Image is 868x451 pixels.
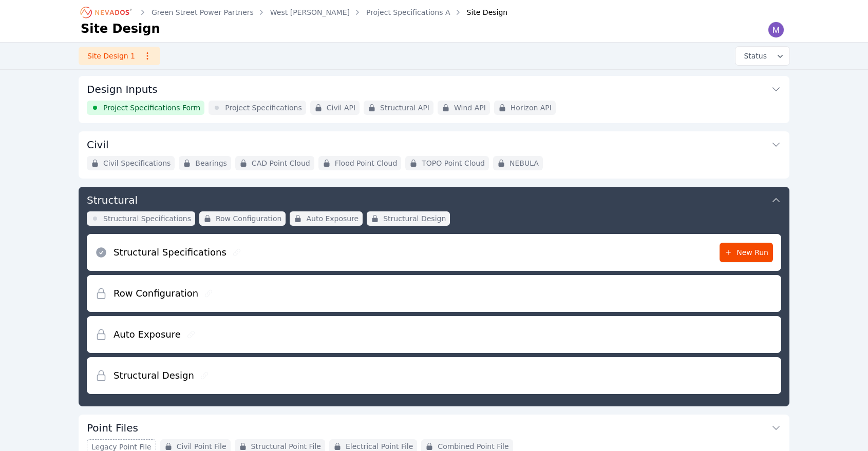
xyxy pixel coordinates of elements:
h2: Structural Design [114,368,194,383]
span: Bearings [195,158,227,168]
h2: Auto Exposure [114,327,181,342]
button: Point Files [87,415,781,439]
div: Design InputsProject Specifications FormProject SpecificationsCivil APIStructural APIWind APIHori... [79,76,789,123]
a: West [PERSON_NAME] [270,7,350,17]
span: Structural Specifications [103,213,191,224]
span: Structural Design [383,213,446,224]
a: Green Street Power Partners [152,7,254,17]
h3: Design Inputs [87,82,158,96]
button: Structural [87,187,781,211]
a: Project Specifications A [366,7,450,17]
button: Design Inputs [87,76,781,101]
button: Status [735,47,789,65]
h2: Row Configuration [114,286,198,301]
h3: Structural [87,193,138,207]
div: CivilCivil SpecificationsBearingsCAD Point CloudFlood Point CloudTOPO Point CloudNEBULA [79,131,789,179]
div: Site Design [452,7,508,17]
span: Flood Point Cloud [335,158,398,168]
span: Project Specifications [225,103,302,113]
span: Horizon API [511,103,552,113]
img: Madeline Koldos [768,22,784,38]
span: Civil API [327,103,355,113]
span: NEBULA [510,158,539,168]
span: Status [740,51,767,61]
button: Civil [87,131,781,156]
h3: Civil [87,138,108,152]
span: Project Specifications Form [103,103,200,113]
span: Structural API [380,103,429,113]
a: New Run [720,243,773,262]
span: Auto Exposure [306,213,358,224]
div: StructuralStructural SpecificationsRow ConfigurationAuto ExposureStructural DesignStructural Spec... [79,187,789,406]
span: New Run [724,247,768,258]
h1: Site Design [81,21,160,37]
span: Wind API [454,103,486,113]
span: TOPO Point Cloud [422,158,485,168]
span: Civil Specifications [103,158,171,168]
span: Row Configuration [216,213,282,224]
nav: Breadcrumb [81,4,507,21]
span: CAD Point Cloud [252,158,310,168]
a: Site Design 1 [79,47,160,65]
h2: Structural Specifications [114,245,227,260]
h3: Point Files [87,421,138,435]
